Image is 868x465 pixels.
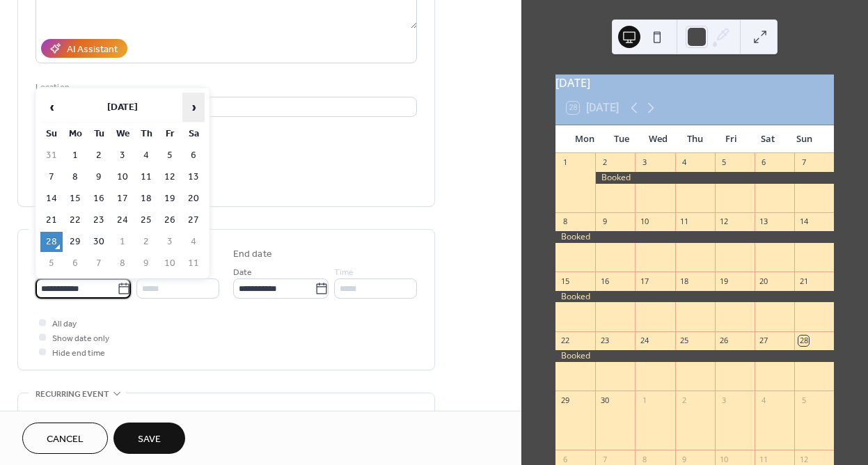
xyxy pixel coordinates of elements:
td: 7 [40,167,63,187]
div: 24 [639,336,649,346]
span: Recurring event [35,387,109,402]
span: Time [334,265,354,280]
div: 7 [599,454,610,464]
div: 8 [560,216,570,227]
td: 31 [40,145,63,166]
td: 8 [64,167,86,187]
td: 2 [135,232,157,252]
td: 12 [159,167,181,187]
td: 4 [135,145,157,166]
div: 29 [560,395,570,405]
div: 5 [798,395,809,405]
div: 11 [759,454,769,464]
span: ‹ [41,93,62,121]
span: Show date only [52,331,109,346]
span: Save [138,432,161,447]
div: 11 [679,216,690,227]
div: 12 [719,216,729,227]
div: 2 [599,157,610,168]
div: 7 [798,157,809,168]
div: 19 [719,276,729,286]
div: AI Assistant [67,42,118,57]
span: Cancel [47,432,84,447]
td: 21 [40,210,63,230]
td: 9 [88,167,110,187]
td: 7 [88,253,110,274]
div: 9 [599,216,610,227]
td: 18 [135,189,157,209]
td: 9 [135,253,157,274]
div: Booked [595,172,834,184]
div: 3 [639,157,649,168]
div: 2 [679,395,690,405]
th: We [111,124,134,144]
td: 16 [88,189,110,209]
span: Time [136,265,156,280]
div: Booked [555,231,834,243]
div: 9 [679,454,690,464]
div: 8 [639,454,649,464]
td: 6 [64,253,86,274]
div: End date [233,247,272,262]
td: 11 [182,253,205,274]
th: Th [135,124,157,144]
td: 14 [40,189,63,209]
div: 6 [560,454,570,464]
div: 5 [719,157,729,168]
div: 4 [679,157,690,168]
td: 1 [111,232,134,252]
td: 10 [159,253,181,274]
td: 3 [159,232,181,252]
div: 12 [798,454,809,464]
div: 6 [759,157,769,168]
td: 3 [111,145,134,166]
td: 22 [64,210,86,230]
td: 28 [40,232,63,252]
td: 17 [111,189,134,209]
td: 1 [64,145,86,166]
td: 8 [111,253,134,274]
div: 13 [759,216,769,227]
div: Fri [713,125,750,153]
div: 1 [639,395,649,405]
div: Booked [555,291,834,303]
td: 24 [111,210,134,230]
span: Date [233,265,252,280]
td: 10 [111,167,134,187]
th: Mo [64,124,86,144]
th: Su [40,124,63,144]
th: [DATE] [64,93,181,123]
div: Location [35,80,414,95]
td: 4 [182,232,205,252]
div: 18 [679,276,690,286]
th: Fr [159,124,181,144]
td: 27 [182,210,205,230]
th: Tu [88,124,110,144]
td: 11 [135,167,157,187]
div: 25 [679,336,690,346]
div: 14 [798,216,809,227]
td: 23 [88,210,110,230]
td: 20 [182,189,205,209]
button: AI Assistant [41,39,127,58]
td: 15 [64,189,86,209]
th: Sa [182,124,205,144]
div: Sun [786,125,823,153]
td: 13 [182,167,205,187]
div: 20 [759,276,769,286]
td: 26 [159,210,181,230]
a: Cancel [22,423,108,454]
div: Booked [555,350,834,362]
td: 5 [40,253,63,274]
div: 17 [639,276,649,286]
td: 25 [135,210,157,230]
div: 22 [560,336,570,346]
td: 6 [182,145,205,166]
td: 30 [88,232,110,252]
div: 27 [759,336,769,346]
td: 5 [159,145,181,166]
button: Save [113,423,185,454]
div: [DATE] [555,74,834,91]
div: 3 [719,395,729,405]
div: 16 [599,276,610,286]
